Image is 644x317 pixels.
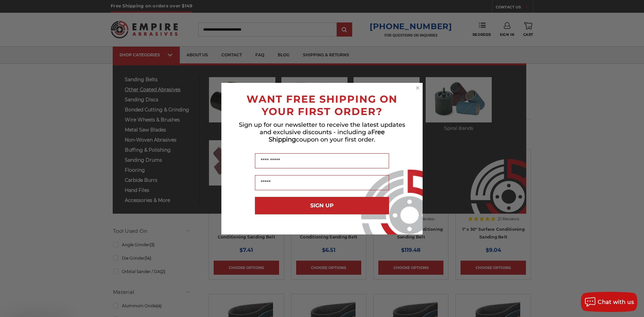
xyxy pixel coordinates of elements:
button: Chat with us [581,292,637,312]
input: Email [255,175,389,190]
button: Close dialog [414,85,421,91]
span: Sign up for our newsletter to receive the latest updates and exclusive discounts - including a co... [239,121,405,143]
span: WANT FREE SHIPPING ON YOUR FIRST ORDER? [247,93,397,118]
span: Free Shipping [269,128,385,143]
span: Chat with us [598,299,634,305]
button: SIGN UP [255,197,389,214]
